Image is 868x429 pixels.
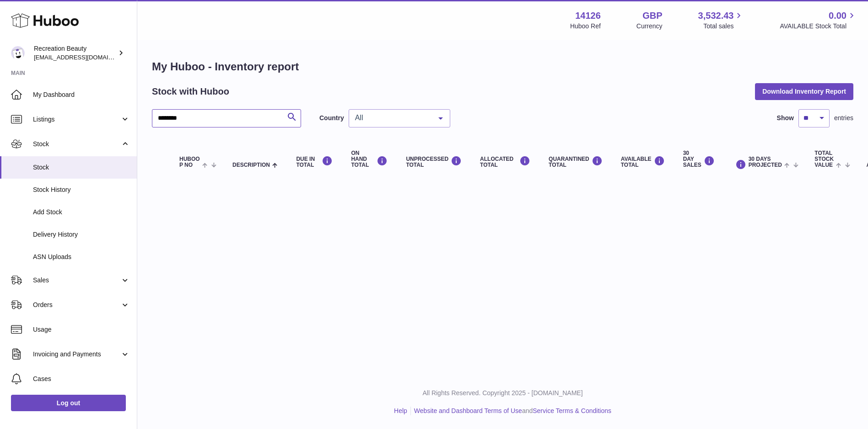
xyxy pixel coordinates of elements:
a: 3,532.43 Total sales [698,10,744,31]
a: 0.00 AVAILABLE Stock Total [780,10,857,31]
div: Recreation Beauty [34,44,116,62]
img: customercare@recreationbeauty.com [11,46,25,60]
span: All [353,113,431,122]
span: Invoicing and Payments [33,350,120,359]
span: 30 DAYS PROJECTED [749,156,782,168]
span: Huboo P no [179,156,200,168]
label: Show [777,114,794,122]
a: Log out [11,395,126,411]
strong: 14126 [575,10,601,22]
span: Delivery History [33,230,130,239]
span: Add Stock [33,208,130,217]
div: ON HAND Total [351,150,388,169]
span: Total sales [703,22,744,31]
a: Help [394,407,407,414]
div: ALLOCATED Total [480,156,530,168]
h1: My Huboo - Inventory report [152,59,853,74]
span: Stock [33,163,130,172]
span: Stock History [33,185,130,194]
span: 0.00 [829,10,846,22]
a: Service Terms & Conditions [533,407,611,414]
div: Currency [636,22,663,31]
span: 3,532.43 [698,10,734,22]
div: 30 DAY SALES [683,150,715,169]
button: Download Inventory Report [755,83,853,100]
label: Country [319,114,344,122]
div: QUARANTINED Total [549,156,603,168]
span: AVAILABLE Stock Total [780,22,857,31]
div: UNPROCESSED Total [406,156,462,168]
p: All Rights Reserved. Copyright 2025 - [DOMAIN_NAME] [145,389,861,397]
h2: Stock with Huboo [152,85,229,98]
span: Stock [33,140,120,148]
a: Website and Dashboard Terms of Use [414,407,522,414]
span: My Dashboard [33,90,130,99]
li: and [411,407,611,415]
div: DUE IN TOTAL [296,156,333,168]
span: Usage [33,325,130,334]
span: Description [232,162,270,168]
span: Cases [33,375,130,383]
span: Total stock value [814,150,834,169]
div: AVAILABLE Total [621,156,665,168]
span: [EMAIL_ADDRESS][DOMAIN_NAME] [34,53,135,61]
span: Listings [33,115,120,124]
div: Huboo Ref [570,22,601,31]
span: entries [834,114,853,122]
span: Sales [33,276,120,285]
strong: GBP [642,10,662,22]
span: Orders [33,301,120,309]
span: ASN Uploads [33,253,130,261]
